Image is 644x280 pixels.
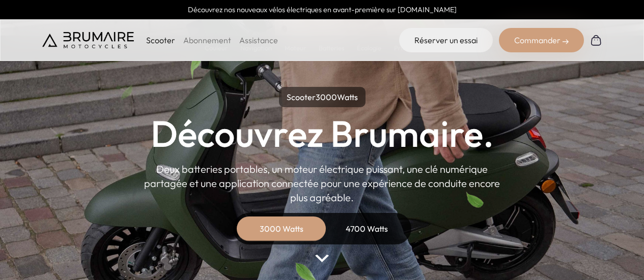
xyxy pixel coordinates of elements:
[241,216,322,241] div: 3000 Watts
[151,115,494,152] h1: Découvrez Brumaire.
[590,34,602,46] img: Panier
[563,39,569,45] img: right-arrow-2.png
[316,92,337,102] span: 3000
[399,28,493,52] a: Réserver un essai
[499,28,584,52] div: Commander
[315,255,328,262] img: arrow-bottom.png
[146,34,175,46] p: Scooter
[144,162,500,205] p: Deux batteries portables, un moteur électrique puissant, une clé numérique partagée et une applic...
[279,87,366,107] p: Scooter Watts
[239,35,278,45] a: Assistance
[183,35,231,45] a: Abonnement
[326,216,408,241] div: 4700 Watts
[42,32,134,48] img: Brumaire Motocycles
